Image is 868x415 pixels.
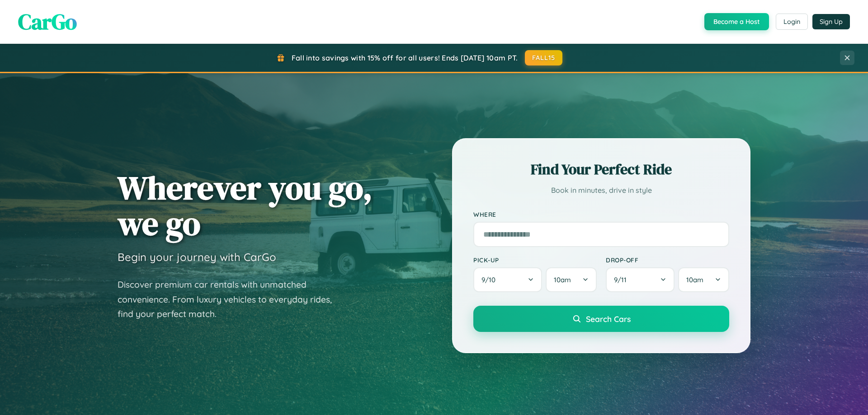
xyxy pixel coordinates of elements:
[554,275,571,284] span: 10am
[704,13,769,30] button: Become a Host
[614,275,631,284] span: 9 / 11
[678,267,729,292] button: 10am
[473,306,729,332] button: Search Cars
[776,14,808,30] button: Login
[118,277,344,322] p: Discover premium car rentals with unmatched convenience. From luxury vehicles to everyday rides, ...
[586,314,631,324] span: Search Cars
[473,267,542,292] button: 9/10
[525,50,563,65] button: FALL15
[812,14,850,29] button: Sign Up
[292,53,518,62] span: Fall into savings with 15% off for all users! Ends [DATE] 10am PT.
[118,170,373,241] h1: Wherever you go, we go
[546,267,597,292] button: 10am
[118,250,276,264] h3: Begin your journey with CarGo
[481,275,500,284] span: 9 / 10
[606,256,729,264] label: Drop-off
[473,159,729,179] h2: Find Your Perfect Ride
[473,256,597,264] label: Pick-up
[473,210,729,218] label: Where
[606,267,675,292] button: 9/11
[473,184,729,197] p: Book in minutes, drive in style
[686,275,703,284] span: 10am
[18,7,77,37] span: CarGo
